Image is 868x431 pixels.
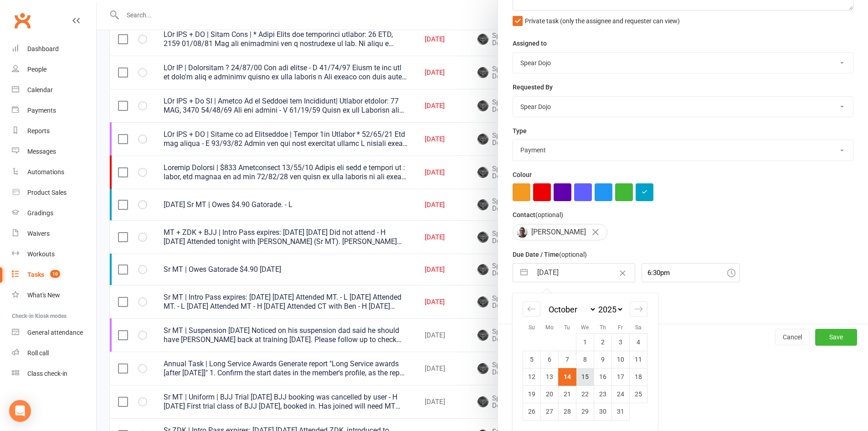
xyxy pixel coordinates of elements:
td: Friday, October 24, 2025 [612,385,630,403]
td: Monday, October 20, 2025 [541,385,559,403]
div: Payments [27,107,56,114]
img: Logan Pearse [517,227,528,238]
div: Calendar [27,86,53,93]
a: People [12,59,96,80]
td: Tuesday, October 21, 2025 [559,385,576,403]
div: Workouts [27,250,55,258]
div: Automations [27,168,64,176]
small: Mo [545,324,554,331]
a: Dashboard [12,39,96,59]
a: Calendar [12,80,96,100]
small: Su [529,324,535,331]
td: Thursday, October 30, 2025 [594,403,612,420]
small: (optional) [559,251,587,258]
td: Thursday, October 2, 2025 [594,333,612,351]
td: Saturday, October 25, 2025 [630,385,647,403]
a: Automations [12,162,96,182]
td: Selected. Tuesday, October 14, 2025 [559,368,576,385]
a: Gradings [12,203,96,223]
small: Fr [618,324,623,331]
label: Colour [513,170,532,180]
div: Roll call [27,349,49,357]
button: Clear Date [615,264,631,281]
td: Monday, October 6, 2025 [541,351,559,368]
small: Sa [635,324,642,331]
div: [PERSON_NAME] [513,224,607,240]
a: Payments [12,100,96,121]
div: Tasks [27,271,44,278]
small: Th [600,324,606,331]
label: Email preferences [513,291,565,301]
a: Waivers [12,223,96,244]
td: Saturday, October 18, 2025 [630,368,647,385]
div: Move backward to switch to the previous month. [523,301,540,317]
div: Product Sales [27,189,67,196]
td: Friday, October 17, 2025 [612,368,630,385]
td: Wednesday, October 22, 2025 [576,385,594,403]
a: Clubworx [11,9,34,32]
div: Open Intercom Messenger [9,400,31,422]
td: Tuesday, October 7, 2025 [559,351,576,368]
td: Wednesday, October 1, 2025 [576,333,594,351]
small: Tu [564,324,570,331]
div: Class check-in [27,370,67,377]
div: Gradings [27,209,53,217]
label: Type [513,126,527,136]
td: Tuesday, October 28, 2025 [559,403,576,420]
div: People [27,66,46,73]
td: Thursday, October 9, 2025 [594,351,612,368]
div: Move forward to switch to the next month. [630,301,647,317]
button: Save [815,329,857,345]
td: Thursday, October 16, 2025 [594,368,612,385]
button: Cancel [775,329,810,345]
a: Class kiosk mode [12,363,96,384]
div: General attendance [27,329,83,336]
td: Sunday, October 5, 2025 [523,351,541,368]
td: Wednesday, October 8, 2025 [576,351,594,368]
div: Dashboard [27,45,59,52]
a: Product Sales [12,182,96,203]
div: What's New [27,291,60,299]
td: Thursday, October 23, 2025 [594,385,612,403]
label: Requested By [513,82,553,92]
td: Monday, October 13, 2025 [541,368,559,385]
label: Contact [513,210,563,220]
td: Sunday, October 26, 2025 [523,403,541,420]
span: Private task (only the assignee and requester can view) [525,14,680,25]
td: Friday, October 10, 2025 [612,351,630,368]
div: Calendar [513,293,657,431]
a: Workouts [12,244,96,265]
a: Messages [12,141,96,162]
a: What's New [12,285,96,306]
td: Saturday, October 11, 2025 [630,351,647,368]
div: Messages [27,148,56,155]
td: Friday, October 3, 2025 [612,333,630,351]
td: Sunday, October 19, 2025 [523,385,541,403]
td: Saturday, October 4, 2025 [630,333,647,351]
td: Monday, October 27, 2025 [541,403,559,420]
td: Friday, October 31, 2025 [612,403,630,420]
a: Roll call [12,343,96,363]
small: We [581,324,589,331]
div: Waivers [27,230,50,237]
label: Assigned to [513,38,547,48]
td: Sunday, October 12, 2025 [523,368,541,385]
small: (optional) [535,211,563,218]
span: 10 [50,270,60,278]
a: General attendance kiosk mode [12,322,96,343]
label: Due Date / Time [513,249,587,260]
a: Tasks 10 [12,265,96,285]
td: Wednesday, October 15, 2025 [576,368,594,385]
td: Wednesday, October 29, 2025 [576,403,594,420]
div: Reports [27,127,50,135]
a: Reports [12,121,96,141]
